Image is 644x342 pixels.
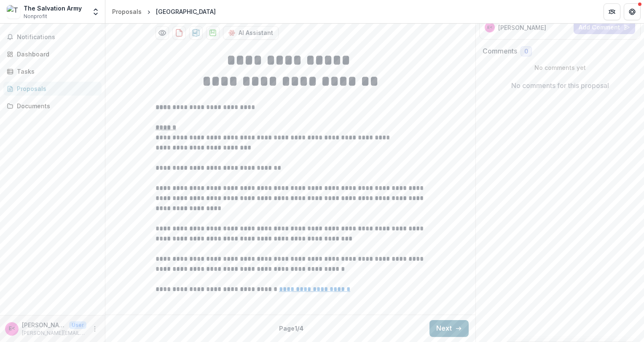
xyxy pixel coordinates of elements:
[90,324,100,334] button: More
[3,30,102,44] button: Notifications
[17,84,95,93] div: Proposals
[17,50,95,59] div: Dashboard
[3,99,102,113] a: Documents
[483,47,517,55] h2: Comments
[17,102,95,110] div: Documents
[524,48,528,55] span: 0
[156,26,169,40] button: Preview d084f07a-dd34-447f-8b3f-2ca3a7e10444-1.pdf
[9,326,15,331] div: Elizabeth Pond Reza <elizabeth.reza@use.salvationarmy.org>
[511,80,609,91] p: No comments for this proposal
[429,320,469,337] button: Next
[624,3,641,20] button: Get Help
[109,5,145,18] a: Proposals
[7,5,20,19] img: The Salvation Army
[487,25,493,29] div: Elizabeth Pond Reza <elizabeth.reza@use.salvationarmy.org>
[24,13,47,20] span: Nonprofit
[112,7,142,16] div: Proposals
[483,63,637,72] p: No comments yet
[3,82,102,96] a: Proposals
[69,321,86,329] p: User
[17,34,98,41] span: Notifications
[206,26,220,40] button: download-proposal
[574,21,635,34] button: Add Comment
[90,3,102,20] button: Open entity switcher
[24,4,82,13] div: The Salvation Army
[189,26,203,40] button: download-proposal
[604,3,620,20] button: Partners
[17,67,95,76] div: Tasks
[3,64,102,78] a: Tasks
[279,324,303,333] p: Page 1 / 4
[22,329,86,337] p: [PERSON_NAME][EMAIL_ADDRESS][PERSON_NAME][DOMAIN_NAME]
[109,5,219,18] nav: breadcrumb
[223,26,279,40] button: AI Assistant
[22,321,66,329] p: [PERSON_NAME] [PERSON_NAME] <[PERSON_NAME][EMAIL_ADDRESS][PERSON_NAME][DOMAIN_NAME]>
[156,7,216,16] div: [GEOGRAPHIC_DATA]
[498,23,546,32] p: [PERSON_NAME]
[172,26,186,40] button: download-proposal
[3,47,102,61] a: Dashboard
